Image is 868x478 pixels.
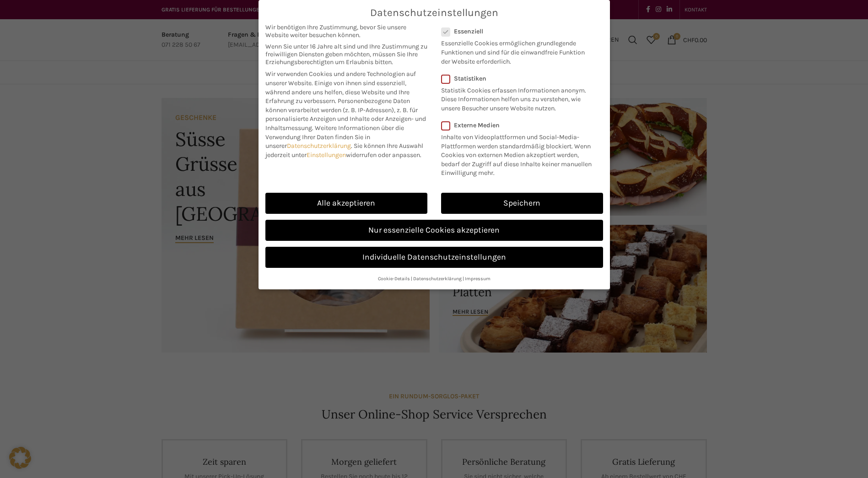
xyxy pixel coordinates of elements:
a: Datenschutzerklärung [413,276,462,282]
span: Datenschutzeinstellungen [370,7,498,19]
a: Datenschutzerklärung [287,142,351,150]
a: Nur essenzielle Cookies akzeptieren [265,220,603,241]
a: Individuelle Datenschutzeinstellungen [265,247,603,268]
span: Wenn Sie unter 16 Jahre alt sind und Ihre Zustimmung zu freiwilligen Diensten geben möchten, müss... [265,43,427,66]
label: Statistiken [441,75,591,82]
a: Cookie-Details [378,276,410,282]
a: Impressum [465,276,491,282]
span: Wir verwenden Cookies und andere Technologien auf unserer Website. Einige von ihnen sind essenzie... [265,70,416,105]
p: Essenzielle Cookies ermöglichen grundlegende Funktionen und sind für die einwandfreie Funktion de... [441,35,591,66]
span: Weitere Informationen über die Verwendung Ihrer Daten finden Sie in unserer . [265,124,404,150]
p: Statistik Cookies erfassen Informationen anonym. Diese Informationen helfen uns zu verstehen, wie... [441,82,591,113]
span: Personenbezogene Daten können verarbeitet werden (z. B. IP-Adressen), z. B. für personalisierte A... [265,97,426,132]
a: Alle akzeptieren [265,193,427,214]
p: Inhalte von Videoplattformen und Social-Media-Plattformen werden standardmäßig blockiert. Wenn Co... [441,129,597,178]
span: Sie können Ihre Auswahl jederzeit unter widerrufen oder anpassen. [265,142,423,159]
label: Externe Medien [441,121,597,129]
span: Wir benötigen Ihre Zustimmung, bevor Sie unsere Website weiter besuchen können. [265,23,427,39]
a: Speichern [441,193,603,214]
label: Essenziell [441,27,591,35]
a: Einstellungen [307,151,346,159]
